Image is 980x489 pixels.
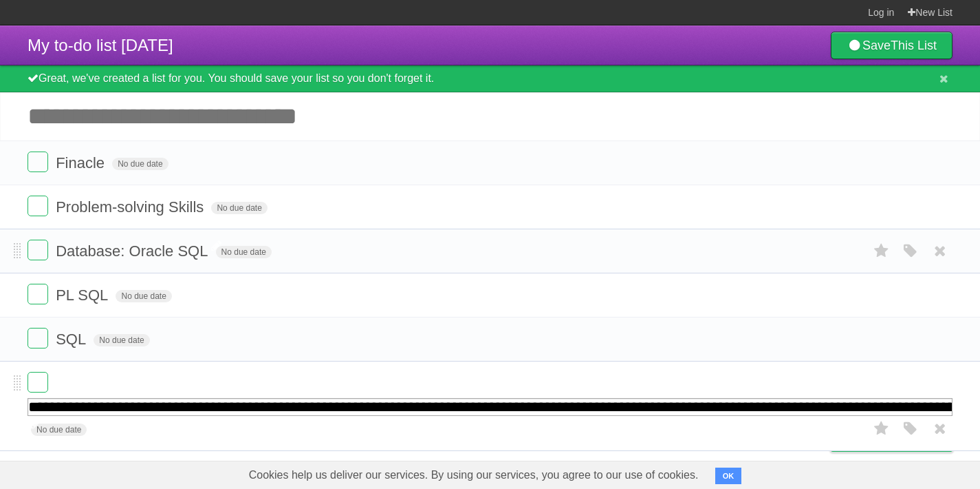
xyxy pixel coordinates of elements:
label: Done [28,284,48,304]
span: No due date [211,202,267,214]
span: Problem-solving Skills [56,198,207,216]
label: Done [28,152,48,172]
span: No due date [112,158,168,170]
button: OK [715,468,742,484]
span: Database: Oracle SQL [56,242,211,260]
span: SQL [56,331,89,348]
span: PL SQL [56,287,111,304]
span: No due date [116,290,171,302]
span: No due date [94,334,149,346]
label: Star task [869,417,895,440]
span: Cookies help us deliver our services. By using our services, you agree to our use of cookies. [235,461,712,489]
a: SaveThis List [831,32,952,59]
span: Finacle [56,154,108,171]
label: Done [28,328,48,348]
label: Done [28,240,48,260]
label: Done [28,372,48,393]
span: No due date [216,246,272,258]
span: My to-do list [DATE] [28,36,173,54]
label: Star task [869,240,895,262]
label: Done [28,196,48,216]
span: No due date [31,424,87,436]
b: This List [891,39,937,52]
span: Buy me a coffee [860,427,946,451]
